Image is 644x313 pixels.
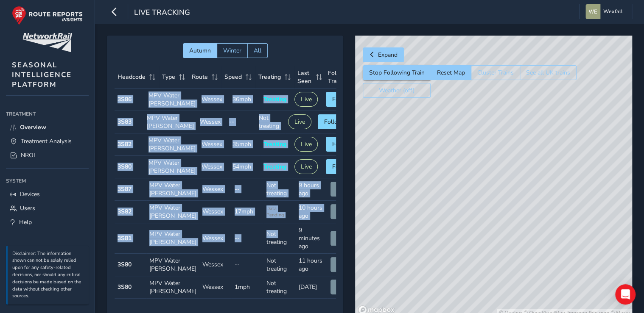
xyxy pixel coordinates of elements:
[363,47,404,62] button: Expand
[6,215,89,229] a: Help
[330,257,357,272] button: View
[330,280,357,294] button: View
[118,283,132,291] strong: 3S80
[471,65,520,80] button: Cluster Trains
[603,4,623,19] span: Wexfall
[332,140,351,148] span: Follow
[21,151,37,159] span: NROL
[585,4,600,19] img: diamond-layout
[144,111,197,133] td: MPV Water [PERSON_NAME]
[431,65,471,80] button: Reset Map
[118,234,132,242] strong: 3S81
[192,73,208,81] span: Route
[118,163,132,171] strong: 3S80
[197,111,226,133] td: Wessex
[263,178,296,201] td: Not treating
[6,175,89,187] div: System
[224,73,242,81] span: Speed
[230,156,260,178] td: 54mph
[294,92,318,107] button: Live
[256,111,285,133] td: Not treating
[183,43,217,58] button: Autumn
[199,178,232,201] td: Wessex
[296,254,328,276] td: 11 hours ago
[118,73,146,81] span: Headcode
[118,118,132,126] strong: 3S83
[263,254,296,276] td: Not treating
[332,95,351,103] span: Follow
[6,108,89,120] div: Treatment
[199,223,232,254] td: Wessex
[263,163,286,171] span: Treating
[232,223,264,254] td: --
[330,182,357,197] button: View
[6,187,89,201] a: Devices
[232,254,264,276] td: --
[146,89,199,111] td: MPV Water [PERSON_NAME]
[118,208,132,216] strong: 3S82
[585,4,626,19] button: Wexfall
[223,47,241,55] span: Winter
[146,156,199,178] td: MPV Water [PERSON_NAME]
[199,201,232,223] td: Wessex
[363,83,431,98] button: Weather (off)
[288,114,311,129] button: Live
[296,223,328,254] td: 9 minutes ago
[6,120,89,134] a: Overview
[6,148,89,162] a: NROL
[266,205,293,218] span: Data Pending
[118,260,132,269] strong: 3S80
[118,185,132,193] strong: 3S87
[330,231,357,246] button: View
[146,254,199,276] td: MPV Water [PERSON_NAME]
[22,33,72,52] img: customer logo
[296,201,328,223] td: 10 hours ago
[134,7,190,19] span: Live Tracking
[363,65,431,80] button: Stop Following Train
[12,250,84,300] p: Disclaimer: The information shown can not be solely relied upon for any safety-related decisions,...
[20,190,40,198] span: Devices
[199,254,232,276] td: Wessex
[230,89,260,111] td: 36mph
[189,47,211,55] span: Autumn
[12,60,72,89] span: SEASONAL INTELLIGENCE PLATFORM
[328,69,348,85] span: Follow Train
[326,137,357,152] button: Follow
[296,178,328,201] td: 9 hours ago
[199,156,230,178] td: Wessex
[199,276,232,299] td: Wessex
[330,204,357,219] button: View
[217,43,247,58] button: Winter
[146,201,199,223] td: MPV Water [PERSON_NAME]
[146,178,199,201] td: MPV Water [PERSON_NAME]
[263,95,286,103] span: Treating
[232,201,264,223] td: 17mph
[199,89,230,111] td: Wessex
[20,204,35,212] span: Users
[297,69,313,85] span: Last Seen
[258,73,281,81] span: Treating
[326,159,357,174] button: Follow
[12,6,83,25] img: rr logo
[263,223,296,254] td: Not treating
[520,65,577,80] button: See all UK trains
[199,133,230,156] td: Wessex
[146,223,199,254] td: MPV Water [PERSON_NAME]
[294,137,318,152] button: Live
[263,276,296,299] td: Not treating
[326,92,357,107] button: Follow
[6,134,89,148] a: Treatment Analysis
[21,137,72,145] span: Treatment Analysis
[263,140,286,148] span: Treating
[378,51,398,59] span: Expand
[226,111,255,133] td: --
[146,133,199,156] td: MPV Water [PERSON_NAME]
[19,218,32,226] span: Help
[230,133,260,156] td: 35mph
[146,276,199,299] td: MPV Water [PERSON_NAME]
[232,276,264,299] td: 1mph
[318,114,357,129] button: Following
[324,118,351,126] span: Following
[247,43,268,58] button: All
[332,163,351,171] span: Follow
